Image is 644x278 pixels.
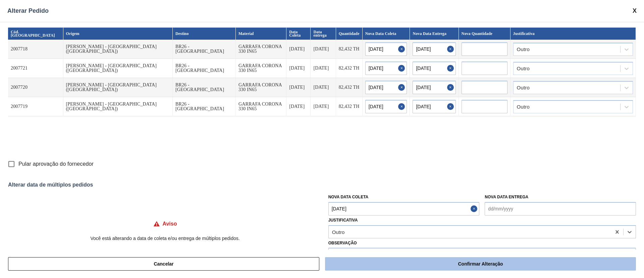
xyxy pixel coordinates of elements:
[398,42,407,56] button: Close
[286,97,311,116] td: [DATE]
[410,28,459,40] th: Nova Data Entrega
[311,40,336,59] td: [DATE]
[328,195,369,199] label: Nova Data Coleta
[8,97,63,116] td: 2007719
[63,59,173,78] td: [PERSON_NAME] - [GEOGRAPHIC_DATA] ([GEOGRAPHIC_DATA])
[173,28,236,40] th: Destino
[336,78,363,97] td: 82,432 TH
[447,42,456,56] button: Close
[8,257,319,271] button: Cancelar
[365,81,407,94] input: dd/mm/yyyy
[163,221,177,227] h4: Aviso
[413,42,455,56] input: dd/mm/yyyy
[286,28,311,40] th: Data Coleta
[236,40,286,59] td: GARRAFA CORONA 330 IN65
[236,59,286,78] td: GARRAFA CORONA 330 IN65
[413,81,455,94] input: dd/mm/yyyy
[517,47,530,52] div: Outro
[336,28,363,40] th: Quantidade
[236,78,286,97] td: GARRAFA CORONA 330 IN65
[236,97,286,116] td: GARRAFA CORONA 330 IN65
[63,97,173,116] td: [PERSON_NAME] - [GEOGRAPHIC_DATA] ([GEOGRAPHIC_DATA])
[363,28,410,40] th: Nova Data Coleta
[485,195,528,199] label: Nova Data Entrega
[398,81,407,94] button: Close
[365,100,407,113] input: dd/mm/yyyy
[286,40,311,59] td: [DATE]
[173,40,236,59] td: BR26 - [GEOGRAPHIC_DATA]
[332,229,345,235] div: Outro
[517,85,530,90] div: Outro
[328,218,358,223] label: Justificativa
[8,182,636,188] div: Alterar data de múltiplos pedidos
[173,78,236,97] td: BR26 - [GEOGRAPHIC_DATA]
[336,40,363,59] td: 82,432 TH
[517,105,530,109] div: Outro
[511,28,636,40] th: Justificativa
[485,202,636,215] input: dd/mm/yyyy
[8,40,63,59] td: 2007718
[173,97,236,116] td: BR26 - [GEOGRAPHIC_DATA]
[365,42,407,56] input: dd/mm/yyyy
[8,236,322,241] p: Você está alterando a data de coleta e/ou entrega de múltiplos pedidos.
[447,100,456,113] button: Close
[459,28,511,40] th: Nova Quantidade
[173,59,236,78] td: BR26 - [GEOGRAPHIC_DATA]
[447,62,456,75] button: Close
[413,62,455,75] input: dd/mm/yyyy
[328,202,480,215] input: dd/mm/yyyy
[63,78,173,97] td: [PERSON_NAME] - [GEOGRAPHIC_DATA] ([GEOGRAPHIC_DATA])
[311,59,336,78] td: [DATE]
[365,62,407,75] input: dd/mm/yyyy
[286,59,311,78] td: [DATE]
[236,28,286,40] th: Material
[336,97,363,116] td: 82,432 TH
[413,100,455,113] input: dd/mm/yyyy
[336,59,363,78] td: 82,432 TH
[18,160,94,168] span: Pular aprovação do fornecedor
[447,81,456,94] button: Close
[7,7,49,14] span: Alterar Pedido
[8,28,63,40] th: Cód. [GEOGRAPHIC_DATA]
[63,40,173,59] td: [PERSON_NAME] - [GEOGRAPHIC_DATA] ([GEOGRAPHIC_DATA])
[8,78,63,97] td: 2007720
[517,66,530,71] div: Outro
[8,59,63,78] td: 2007721
[311,28,336,40] th: Data entrega
[471,202,479,215] button: Close
[311,78,336,97] td: [DATE]
[328,238,636,248] label: Observação
[63,28,173,40] th: Origem
[325,257,636,271] button: Confirmar Alteração
[398,62,407,75] button: Close
[311,97,336,116] td: [DATE]
[398,100,407,113] button: Close
[286,78,311,97] td: [DATE]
